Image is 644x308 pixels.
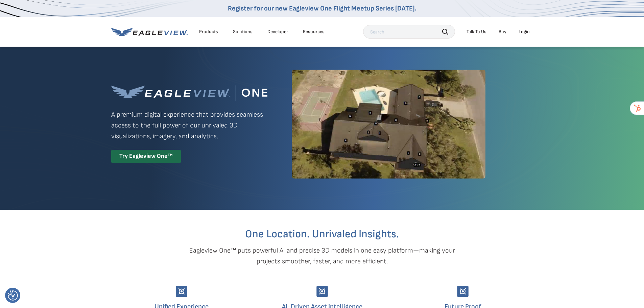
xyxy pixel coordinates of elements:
button: Consent Preferences [8,290,18,301]
a: Register for our new Eagleview One Flight Meetup Series [DATE]. [228,4,416,13]
img: Eagleview One™ [111,85,267,101]
p: Eagleview One™ puts powerful AI and precise 3D models in one easy platform—making your projects s... [177,245,467,267]
input: Search [363,25,455,39]
img: Group-9744.svg [176,286,187,297]
a: Buy [499,29,506,35]
div: Solutions [233,29,253,35]
div: Login [519,29,530,35]
p: A premium digital experience that provides seamless access to the full power of our unrivaled 3D ... [111,109,267,142]
div: Resources [303,29,325,35]
img: Revisit consent button [8,290,18,301]
a: Developer [267,29,288,35]
div: Products [199,29,218,35]
img: Group-9744.svg [316,286,328,297]
h2: One Location. Unrivaled Insights. [116,229,528,240]
div: Talk To Us [467,29,486,35]
img: Group-9744.svg [457,286,469,297]
div: Try Eagleview One™ [111,150,181,163]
